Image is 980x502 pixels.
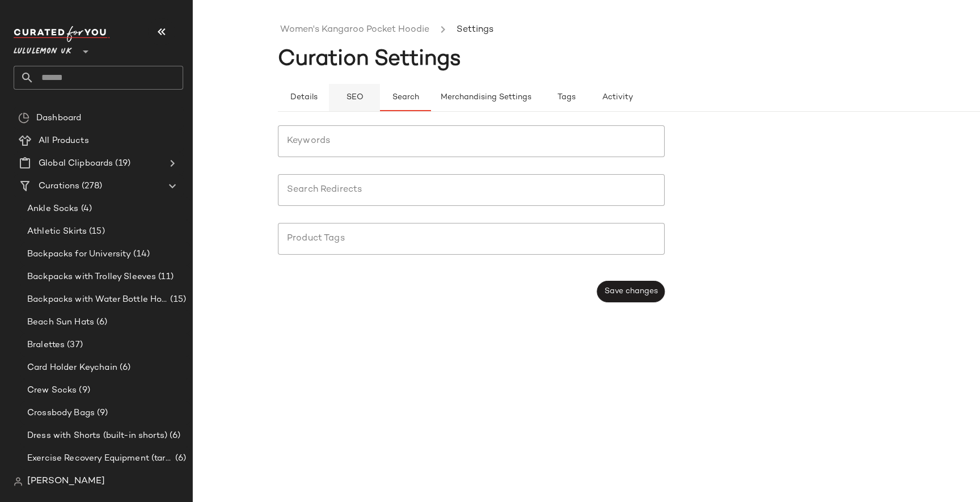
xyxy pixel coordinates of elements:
[27,475,105,488] span: [PERSON_NAME]
[27,339,65,352] span: Bralettes
[278,48,461,71] span: Curation Settings
[454,23,496,37] li: Settings
[27,203,79,216] span: Ankle Socks
[27,316,94,329] span: Beach Sun Hats
[65,339,83,352] span: (37)
[27,271,156,284] span: Backpacks with Trolley Sleeves
[156,271,174,284] span: (11)
[95,407,108,420] span: (9)
[27,361,117,374] span: Card Holder Keychain
[39,157,113,170] span: Global Clipboards
[280,23,429,37] a: Women's Kangaroo Pocket Hoodie​
[18,112,29,124] img: svg%3e
[440,93,531,102] span: Merchandising Settings
[131,248,150,261] span: (14)
[27,293,168,306] span: Backpacks with Water Bottle Holder
[79,203,92,216] span: (4)
[117,361,130,374] span: (6)
[167,429,180,442] span: (6)
[173,452,186,465] span: (6)
[392,93,419,102] span: Search
[604,287,658,296] span: Save changes
[14,39,72,59] span: Lululemon UK
[27,248,131,261] span: Backpacks for University
[39,134,89,147] span: All Products
[14,26,110,42] img: cfy_white_logo.C9jOOHJF.svg
[27,225,87,238] span: Athletic Skirts
[168,293,186,306] span: (15)
[113,157,130,170] span: (19)
[39,180,79,193] span: Curations
[27,384,77,397] span: Crew Socks
[597,281,665,302] button: Save changes
[77,384,90,397] span: (9)
[602,93,633,102] span: Activity
[345,93,363,102] span: SEO
[87,225,105,238] span: (15)
[79,180,102,193] span: (278)
[289,93,317,102] span: Details
[36,112,81,125] span: Dashboard
[27,452,173,465] span: Exercise Recovery Equipment (target mobility + muscle recovery equipment)
[557,93,576,102] span: Tags
[14,477,23,486] img: svg%3e
[27,429,167,442] span: Dress with Shorts (built-in shorts)
[94,316,107,329] span: (6)
[27,407,95,420] span: Crossbody Bags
